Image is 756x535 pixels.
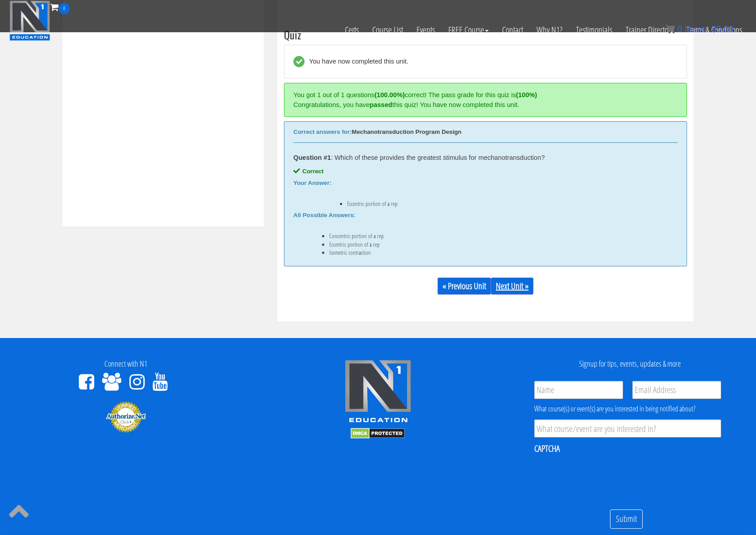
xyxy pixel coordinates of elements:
[329,241,660,248] li: Eccentric portion of a rep
[329,232,660,240] li: Concentric portion of a rep
[495,14,530,46] a: Contact
[293,90,673,100] div: You got 1 out of 1 questions correct! The pass grade for this quiz is
[9,0,50,41] img: n1-education
[711,24,716,34] span: $
[293,154,331,161] strong: Question #1
[569,14,619,46] a: Testimonials
[7,360,245,368] h4: Connect with N1
[410,14,442,46] a: Events
[293,128,678,136] div: Mechanotransduction Program Design
[711,24,734,34] bdi: 0.00
[516,91,537,98] strong: (100%)
[680,14,749,46] a: Terms & Conditions
[534,443,560,454] label: CAPTCHA
[50,1,70,13] a: 0
[59,3,70,14] span: 0
[438,278,491,295] a: « Previous Unit
[351,428,405,439] img: DMCA.com Protection Status
[305,56,408,67] div: You have now completed this unit.
[293,154,678,161] div: : Which of these provides the greatest stimulus for mechanotransduction?
[610,509,643,529] input: Submit
[534,381,623,399] input: Name
[369,101,392,108] strong: passed
[677,24,682,34] span: 0
[374,91,405,98] strong: (100.00%)
[534,460,670,495] iframe: reCAPTCHA
[329,249,660,256] li: Isometric contraction
[619,14,680,46] a: Trainer Directory
[666,25,675,34] img: icon11.png
[347,200,660,207] li: Eccentric portion of a rep
[293,168,678,175] div: Correct
[344,360,412,426] img: n1-edu-logo
[293,180,331,186] b: Your Answer:
[293,100,673,110] div: Congratulations, you have this quiz! You have now completed this unit.
[293,212,356,218] b: All Possible Answers:
[338,14,365,46] a: Certs
[511,360,749,368] h4: Signup for tips, events, updates & more
[685,24,709,34] span: items:
[632,381,721,399] input: Email Address
[442,14,495,46] a: FREE Course
[534,403,721,414] div: What course(s) or event(s) are you interested in being notified about?
[491,278,533,295] a: Next Unit »
[530,14,569,46] a: Why N1?
[106,401,146,433] img: Authorize.Net Merchant - Click to Verify
[534,419,721,437] input: What course/event are you interested in?
[365,14,410,46] a: Course List
[293,128,352,135] b: Correct answers for:
[666,24,734,34] a: 0 items: $0.00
